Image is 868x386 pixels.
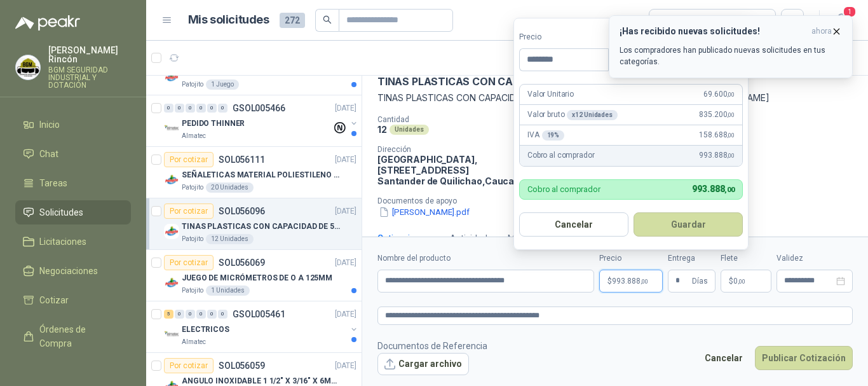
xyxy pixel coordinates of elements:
a: Licitaciones [15,230,131,254]
p: PEDIDO THINNER [182,118,245,130]
p: GSOL005461 [233,310,285,319]
div: Mensajes [508,231,546,245]
p: Patojito [182,286,203,296]
button: 1 [830,9,853,32]
h1: Mis solicitudes [188,11,269,29]
button: Publicar Cotización [755,346,853,370]
a: Por cotizarSOL056096[DATE] Company LogoTINAS PLASTICAS CON CAPACIDAD DE 50 KGPatojito12 Unidades [146,198,362,250]
div: 5 [164,310,173,319]
p: TINAS PLASTICAS CON CAPACIDAD DE 50 KG [182,221,340,233]
img: Company Logo [164,121,179,136]
h3: ¡Has recibido nuevas solicitudes! [620,26,806,37]
span: 69.600 [703,88,735,100]
div: 1 Unidades [206,286,250,296]
p: GSOL005466 [233,104,285,113]
span: ahora [811,26,832,37]
span: Órdenes de Compra [39,322,119,350]
p: [DATE] [335,102,356,114]
label: Entrega [668,252,715,265]
span: ,00 [724,186,735,194]
div: 0 [207,310,217,319]
p: Valor bruto [527,109,618,121]
p: [DATE] [335,154,356,166]
span: Chat [39,147,58,161]
div: Por cotizar [164,358,214,373]
span: ,00 [738,278,745,285]
p: Cantidad [377,115,544,124]
p: BGM SEGURIDAD INDUSTRIAL Y DOTACIÓN [48,66,131,89]
p: Cobro al comprador [527,149,594,162]
span: Licitaciones [39,235,86,249]
p: SOL056059 [219,361,265,370]
span: search [323,15,332,24]
p: [DATE] [335,205,356,217]
a: Por cotizarSOL056069[DATE] Company LogoJUEGO DE MICRÓMETROS DE O A 125MMPatojito1 Unidades [146,250,362,301]
img: Company Logo [16,55,40,79]
div: 0 [186,104,195,113]
img: Logo peakr [15,15,80,31]
p: ELECTRICOS [182,324,229,336]
p: SOL056069 [219,258,265,267]
div: Por cotizar [164,152,214,167]
p: Patojito [182,234,203,244]
div: 0 [207,104,217,113]
div: Por cotizar [164,255,214,270]
span: 993.888 [692,184,735,194]
p: Almatec [182,131,206,141]
div: 12 Unidades [206,234,254,244]
p: SOL056096 [219,207,265,216]
button: ¡Has recibido nuevas solicitudes!ahora Los compradores han publicado nuevas solicitudes en tus ca... [609,15,853,78]
div: 0 [175,104,184,113]
p: Patojito [182,79,203,90]
span: 272 [280,13,305,28]
a: Cotizar [15,288,131,312]
span: ,00 [727,111,735,118]
button: [PERSON_NAME].pdf [377,205,471,219]
a: 5 0 0 0 0 0 GSOL005461[DATE] Company LogoELECTRICOSAlmatec [164,307,359,347]
p: 12 [377,124,387,135]
div: Por cotizar [164,203,214,219]
span: ,00 [641,278,648,285]
span: $ [729,277,733,285]
p: [DATE] [335,257,356,269]
a: Tareas [15,171,131,195]
p: $993.888,00 [599,270,663,293]
div: 0 [218,310,227,319]
div: 1 Juego [206,79,239,90]
div: 0 [196,104,206,113]
span: ,00 [727,152,735,159]
img: Company Logo [164,275,179,291]
div: 0 [164,104,173,113]
div: 0 [186,310,195,319]
span: 993.888 [699,149,735,162]
a: Órdenes de Compra [15,317,131,355]
p: Dirección [377,145,517,154]
div: 0 [175,310,184,319]
img: Company Logo [164,327,179,342]
p: TINAS PLASTICAS CON CAPACIDAD DE 50 KG [377,75,605,88]
span: Tareas [39,176,67,190]
span: 993.888 [612,277,648,285]
label: Precio [519,31,608,43]
p: Los compradores han publicado nuevas solicitudes en tus categorías. [620,45,842,67]
p: Almatec [182,337,206,347]
span: Cotizar [39,293,69,307]
p: [DATE] [335,308,356,321]
span: Días [692,270,708,292]
span: ,00 [727,132,735,139]
span: 158.688 [699,129,735,141]
label: Nombre del producto [377,252,594,265]
p: SEÑALETICAS MATERIAL POLIESTILENO CON VINILO LAMINADO CALIBRE 60 [182,169,340,181]
img: Company Logo [164,69,179,85]
a: 0 0 0 0 0 0 GSOL005466[DATE] Company LogoPEDIDO THINNERAlmatec [164,100,359,141]
a: Inicio [15,113,131,137]
p: [PERSON_NAME] Rincón [48,46,131,64]
p: SOL056111 [219,155,265,164]
div: Unidades [390,125,429,135]
a: Solicitudes [15,200,131,224]
p: [DATE] [335,360,356,372]
span: 0 [733,277,745,285]
p: TINAS PLASTICAS CON CAPACIDAD DE 50 KG - SE ADJUNTA IMAGEN DE LA [PERSON_NAME] [377,91,853,105]
p: Patojito [182,183,203,193]
label: Flete [721,252,771,265]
